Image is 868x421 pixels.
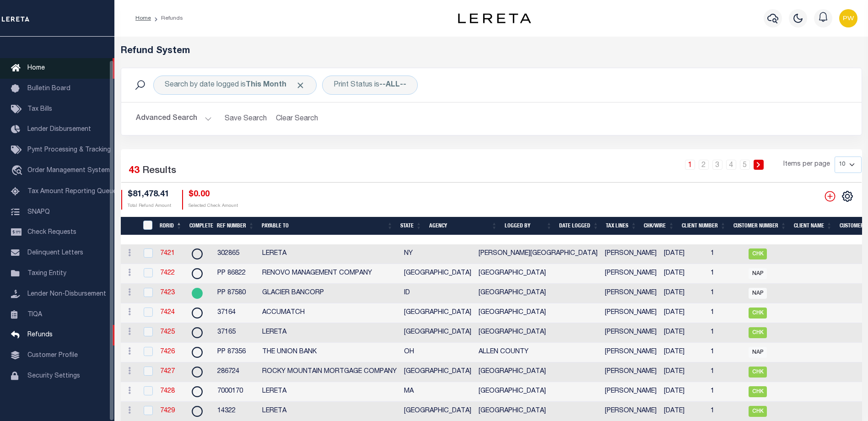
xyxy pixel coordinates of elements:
[707,323,745,343] td: 1
[160,368,175,375] a: 7427
[475,323,601,343] td: [GEOGRAPHIC_DATA]
[660,323,707,343] td: [DATE]
[128,190,171,200] h4: $81,478.41
[214,303,259,323] td: 37164
[214,362,259,382] td: 286724
[640,217,678,236] th: Chk/Wire: activate to sort column ascending
[426,217,501,236] th: Agency: activate to sort column ascending
[707,244,745,264] td: 1
[27,250,83,256] span: Delinquent Letters
[749,406,767,417] span: CHK
[397,217,426,236] th: State: activate to sort column ascending
[259,343,400,362] td: THE UNION BANK
[660,244,707,264] td: [DATE]
[27,332,53,338] span: Refunds
[400,303,475,323] td: [GEOGRAPHIC_DATA]
[726,160,736,170] a: 4
[121,46,862,57] h5: Refund System
[707,264,745,284] td: 1
[27,352,78,359] span: Customer Profile
[160,329,175,335] a: 7425
[136,110,212,128] button: Advanced Search
[475,382,601,402] td: [GEOGRAPHIC_DATA]
[27,270,66,277] span: Taxing Entity
[259,244,400,264] td: LERETA
[27,209,50,215] span: SNAPQ
[160,250,175,257] a: 7421
[749,327,767,338] span: CHK
[475,244,601,264] td: [PERSON_NAME][GEOGRAPHIC_DATA]
[27,167,110,174] span: Order Management System
[379,81,406,89] b: --ALL--
[475,362,601,382] td: [GEOGRAPHIC_DATA]
[27,229,76,236] span: Check Requests
[160,290,175,296] a: 7423
[749,248,767,259] span: CHK
[296,81,305,90] span: Click to Remove
[142,164,176,178] label: Results
[189,190,238,200] h4: $0.00
[790,217,836,236] th: Client Name: activate to sort column ascending
[730,217,790,236] th: Customer Number: activate to sort column ascending
[601,323,660,343] td: [PERSON_NAME]
[189,203,238,210] p: Selected Check Amount
[601,303,660,323] td: [PERSON_NAME]
[259,264,400,284] td: RENOVO MANAGEMENT COMPANY
[400,382,475,402] td: MA
[259,284,400,303] td: GLACIER BANCORP
[160,388,175,394] a: 7428
[214,382,259,402] td: 7000170
[259,323,400,343] td: LERETA
[400,284,475,303] td: ID
[160,270,175,276] a: 7422
[400,264,475,284] td: [GEOGRAPHIC_DATA]
[153,76,317,95] div: Search by date logged is
[660,303,707,323] td: [DATE]
[214,244,259,264] td: 302865
[129,166,140,176] span: 43
[660,284,707,303] td: [DATE]
[27,65,45,71] span: Home
[501,217,556,236] th: Logged By: activate to sort column ascending
[601,362,660,382] td: [PERSON_NAME]
[27,86,70,92] span: Bulletin Board
[458,13,531,23] img: logo-dark.svg
[400,244,475,264] td: NY
[11,165,26,177] i: travel_explore
[246,81,286,89] b: This Month
[601,343,660,362] td: [PERSON_NAME]
[259,382,400,402] td: LERETA
[475,284,601,303] td: [GEOGRAPHIC_DATA]
[660,382,707,402] td: [DATE]
[186,217,213,236] th: Complete
[749,367,767,378] span: CHK
[601,264,660,284] td: [PERSON_NAME]
[259,303,400,323] td: ACCUMATCH
[678,217,730,236] th: Client Number: activate to sort column ascending
[27,189,117,195] span: Tax Amount Reporting Queue
[219,110,272,128] button: Save Search
[749,268,767,279] span: NAP
[27,126,91,133] span: Lender Disbursement
[214,264,259,284] td: PP 86822
[749,308,767,318] span: CHK
[160,309,175,316] a: 7424
[27,291,106,297] span: Lender Non-Disbursement
[27,106,52,113] span: Tax Bills
[259,362,400,382] td: ROCKY MOUNTAIN MORTGAGE COMPANY
[214,323,259,343] td: 37165
[160,408,175,414] a: 7429
[322,76,418,95] div: Print Status is
[707,382,745,402] td: 1
[660,264,707,284] td: [DATE]
[151,14,183,22] li: Refunds
[214,284,259,303] td: PP 87580
[740,160,750,170] a: 5
[214,343,259,362] td: PP 87356
[601,244,660,264] td: [PERSON_NAME]
[555,217,602,236] th: Date Logged: activate to sort column ascending
[707,362,745,382] td: 1
[475,343,601,362] td: ALLEN COUNTY
[707,284,745,303] td: 1
[272,110,322,128] button: Clear Search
